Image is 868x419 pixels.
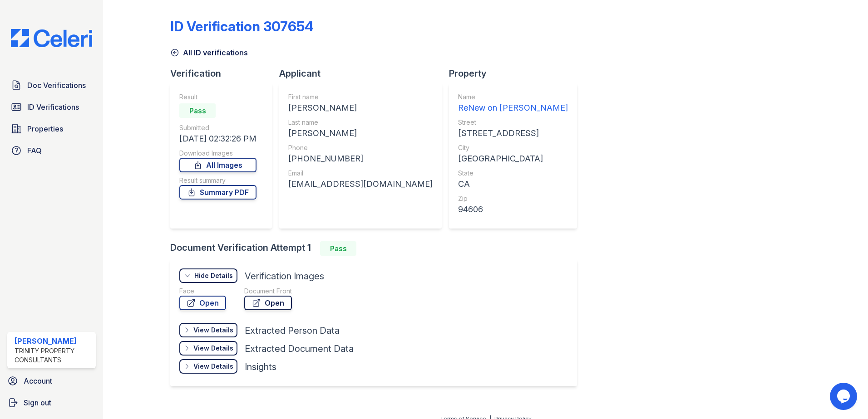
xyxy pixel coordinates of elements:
div: Result summary [179,176,256,185]
a: Name ReNew on [PERSON_NAME] [458,93,568,114]
div: State [458,169,568,178]
div: Last name [288,118,433,127]
a: ID Verifications [7,98,96,116]
div: Applicant [279,67,449,80]
img: CE_Logo_Blue-a8612792a0a2168367f1c8372b55b34899dd931a85d93a1a3d3e32e68fde9ad4.png [4,29,99,47]
div: Submitted [179,123,256,132]
span: Properties [27,123,63,134]
div: Download Images [179,149,256,158]
div: View Details [193,362,233,371]
div: First name [288,93,433,102]
div: [DATE] 02:32:26 PM [179,132,256,145]
a: FAQ [7,141,96,160]
div: City [458,143,568,152]
div: View Details [193,344,233,353]
div: Pass [320,241,356,256]
div: [PERSON_NAME] [15,336,92,346]
div: Trinity Property Consultants [15,346,92,365]
div: 94606 [458,203,568,216]
div: Result [179,93,256,102]
div: View Details [193,326,233,335]
a: Properties [7,120,96,138]
div: ReNew on [PERSON_NAME] [458,102,568,114]
a: Summary PDF [179,185,256,200]
div: Verification Images [245,270,324,283]
div: [EMAIL_ADDRESS][DOMAIN_NAME] [288,178,433,190]
span: Sign out [24,397,51,408]
div: Extracted Person Data [245,324,340,337]
div: Street [458,118,568,127]
iframe: chat widget [830,383,859,410]
span: Doc Verifications [27,80,86,91]
div: Insights [245,361,276,373]
span: FAQ [27,145,42,156]
div: Zip [458,194,568,203]
div: [PERSON_NAME] [288,127,433,140]
div: Property [449,67,584,80]
a: All ID verifications [170,47,248,58]
div: ID Verification 307654 [170,18,314,34]
div: Verification [170,67,279,80]
div: [STREET_ADDRESS] [458,127,568,140]
div: Document Front [244,287,292,296]
div: Face [179,287,226,296]
div: [GEOGRAPHIC_DATA] [458,152,568,165]
div: Pass [179,103,216,118]
span: ID Verifications [27,102,79,112]
span: Account [24,375,52,386]
div: Document Verification Attempt 1 [170,241,584,256]
a: Open [244,296,292,310]
a: Account [4,372,99,390]
div: [PERSON_NAME] [288,102,433,114]
div: Name [458,93,568,102]
a: Open [179,296,226,310]
a: All Images [179,158,256,172]
div: Phone [288,143,433,152]
div: Hide Details [194,271,233,280]
div: CA [458,178,568,190]
div: Extracted Document Data [245,342,354,355]
div: Email [288,169,433,178]
a: Sign out [4,394,99,412]
a: Doc Verifications [7,76,96,94]
div: [PHONE_NUMBER] [288,152,433,165]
